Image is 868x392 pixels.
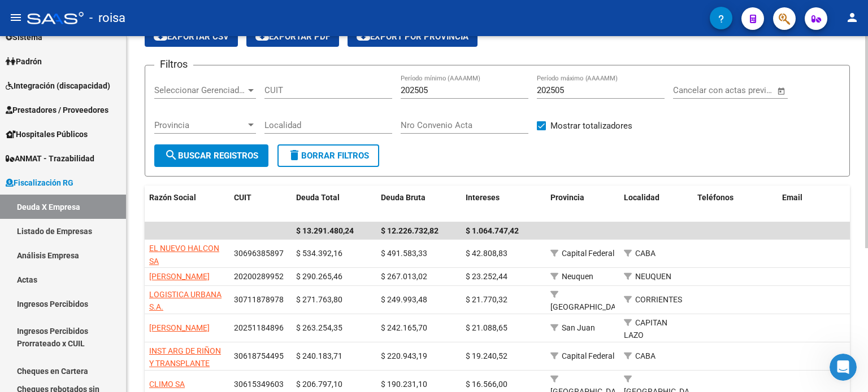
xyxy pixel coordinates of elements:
[6,104,108,116] span: Prestadores / Proveedores
[164,148,178,162] mat-icon: search
[348,27,478,47] button: Export por Provincia
[381,249,427,258] span: $ 491.583,33
[562,249,614,258] span: Capital Federal
[635,249,656,258] span: CABA
[296,323,342,332] span: $ 263.254,35
[6,31,42,43] span: Sistema
[562,323,595,332] span: San Juan
[466,272,507,281] span: $ 23.252,44
[234,323,284,332] span: 20251184896
[550,119,632,133] span: Mostrar totalizadores
[234,249,284,258] span: 30696385897
[635,351,656,360] span: CABA
[149,244,219,266] span: EL NUEVO HALCON SA
[149,323,210,332] span: [PERSON_NAME]
[296,380,342,389] span: $ 206.797,10
[145,186,229,223] datatable-header-cell: Razón Social
[466,295,507,304] span: $ 21.770,32
[461,186,546,223] datatable-header-cell: Intereses
[296,295,342,304] span: $ 271.763,80
[546,186,619,223] datatable-header-cell: Provincia
[466,323,507,332] span: $ 21.088,65
[624,193,659,202] span: Localidad
[154,29,167,43] mat-icon: cloud_download
[154,32,229,42] span: Exportar CSV
[234,295,284,304] span: 30711878978
[635,295,682,304] span: CORRIENTES
[164,151,258,161] span: Buscar Registros
[149,380,185,389] span: CLIMO SA
[635,272,671,281] span: NEUQUEN
[376,186,461,223] datatable-header-cell: Deuda Bruta
[466,380,507,389] span: $ 16.566,00
[697,193,734,202] span: Teléfonos
[466,249,507,258] span: $ 42.808,83
[154,85,246,95] span: Seleccionar Gerenciador
[296,226,354,235] span: $ 13.291.480,24
[149,193,196,202] span: Razón Social
[466,226,519,235] span: $ 1.064.747,42
[550,302,627,311] span: [GEOGRAPHIC_DATA]
[89,6,125,30] span: - roisa
[6,152,94,165] span: ANMAT - Trazabilidad
[296,272,342,281] span: $ 290.265,46
[292,186,376,223] datatable-header-cell: Deuda Total
[381,380,427,389] span: $ 190.231,10
[229,186,292,223] datatable-header-cell: CUIT
[149,290,222,312] span: LOGISTICA URBANA S.A.
[381,323,427,332] span: $ 242.165,70
[624,318,667,340] span: CAPITAN LAZO
[6,55,42,68] span: Padrón
[381,272,427,281] span: $ 267.013,02
[288,148,301,162] mat-icon: delete
[296,351,342,360] span: $ 240.183,71
[381,226,439,235] span: $ 12.226.732,82
[693,186,778,223] datatable-header-cell: Teléfonos
[277,144,379,167] button: Borrar Filtros
[154,120,246,130] span: Provincia
[381,193,426,202] span: Deuda Bruta
[154,56,193,72] h3: Filtros
[550,193,584,202] span: Provincia
[562,272,593,281] span: Neuquen
[6,177,73,189] span: Fiscalización RG
[288,151,369,161] span: Borrar Filtros
[255,29,269,43] mat-icon: cloud_download
[782,193,802,202] span: Email
[149,272,210,281] span: [PERSON_NAME]
[381,295,427,304] span: $ 249.993,48
[357,32,468,42] span: Export por Provincia
[296,193,340,202] span: Deuda Total
[775,85,788,98] button: Open calendar
[234,380,284,389] span: 30615349603
[255,32,330,42] span: Exportar PDF
[830,354,857,381] iframe: Intercom live chat
[619,186,693,223] datatable-header-cell: Localidad
[234,351,284,360] span: 30618754495
[381,351,427,360] span: $ 220.943,19
[145,27,238,47] button: Exportar CSV
[562,351,614,360] span: Capital Federal
[149,346,221,381] span: INST ARG DE RIÑON Y TRANSPLANTE S.A.
[246,27,339,47] button: Exportar PDF
[466,193,500,202] span: Intereses
[234,193,251,202] span: CUIT
[845,11,859,24] mat-icon: person
[6,80,110,92] span: Integración (discapacidad)
[296,249,342,258] span: $ 534.392,16
[6,128,88,140] span: Hospitales Públicos
[357,29,370,43] mat-icon: cloud_download
[466,351,507,360] span: $ 19.240,52
[234,272,284,281] span: 20200289952
[154,144,268,167] button: Buscar Registros
[9,11,23,24] mat-icon: menu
